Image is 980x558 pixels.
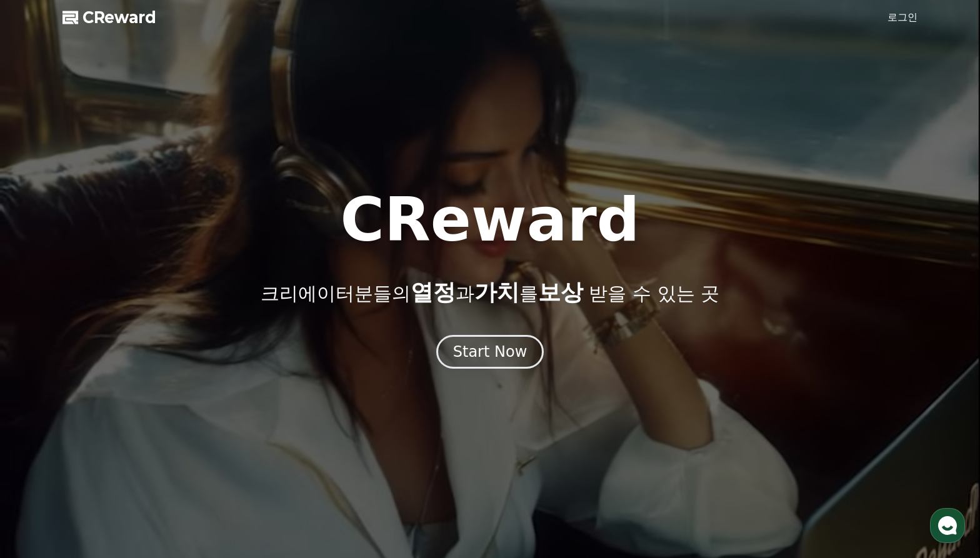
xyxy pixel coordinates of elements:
[436,335,544,369] button: Start Now
[340,190,639,250] h1: CReward
[474,279,519,305] span: 가치
[453,342,527,362] div: Start Now
[161,396,240,427] a: 설정
[4,396,82,427] a: 홈
[261,280,719,305] p: 크리에이터분들의 과 를 받을 수 있는 곳
[62,7,156,27] a: CReward
[82,396,161,427] a: 대화
[887,10,917,25] a: 로그인
[193,415,208,425] span: 설정
[436,347,544,359] a: Start Now
[538,279,583,305] span: 보상
[82,7,156,27] span: CReward
[39,415,47,425] span: 홈
[114,416,129,426] span: 대화
[411,279,456,305] span: 열정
